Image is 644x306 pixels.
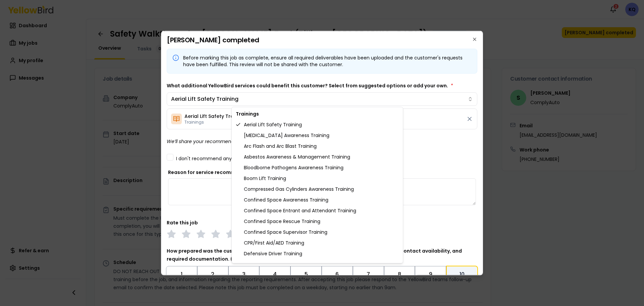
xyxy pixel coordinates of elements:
[233,130,401,141] div: [MEDICAL_DATA] Awareness Training
[233,108,401,119] div: Trainings
[233,162,401,173] div: Bloodborne Pathogens Awareness Training
[233,141,401,151] div: Arc Flash and Arc Blast Training
[233,259,401,270] div: Digital Burn Training
[233,119,401,130] div: Aerial Lift Safety Training
[233,227,401,237] div: Confined Space Supervisor Training
[233,151,401,162] div: Asbestos Awareness & Management Training
[233,184,401,194] div: Compressed Gas Cylinders Awareness Training
[233,248,401,259] div: Defensive Driver Training
[233,237,401,248] div: CPR/First Aid/AED Training
[233,173,401,184] div: Boom Lift Training
[233,205,401,216] div: Confined Space Entrant and Attendant Training
[233,216,401,227] div: Confined Space Rescue Training
[233,194,401,205] div: Confined Space Awareness Training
